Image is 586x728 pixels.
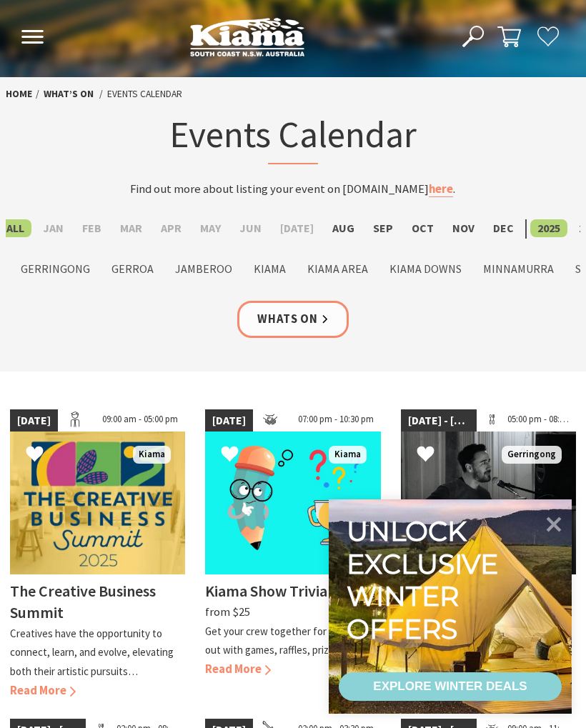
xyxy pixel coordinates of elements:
[502,446,562,464] span: Gerringong
[10,683,76,698] span: Read More
[347,515,505,645] div: Unlock exclusive winter offers
[366,219,400,237] label: Sep
[107,86,182,101] li: Events Calendar
[404,219,441,237] label: Oct
[113,219,149,237] label: Mar
[75,219,109,237] label: Feb
[530,219,567,237] label: 2025
[300,260,375,278] label: Kiama Area
[10,581,156,622] h4: The Creative Business Summit
[445,219,482,237] label: Nov
[401,432,576,574] img: Matt Dundas
[205,409,380,701] a: [DATE] 07:00 pm - 10:30 pm trivia night Kiama Kiama Show Trivia Night ⁠— from $25 Get your crew t...
[273,219,321,237] label: [DATE]
[11,431,58,480] button: Click to Favourite The Creative Business Summit
[232,219,269,237] label: Jun
[10,409,58,432] span: [DATE]
[291,409,381,432] span: 07:00 pm - 10:30 pm
[207,431,253,480] button: Click to Favourite Kiama Show Trivia Night
[190,17,304,56] img: Kiama Logo
[476,260,561,278] label: Minnamurra
[237,301,349,339] a: Whats On
[382,260,469,278] label: Kiama Downs
[95,409,185,432] span: 09:00 am - 05:00 pm
[104,111,483,164] h1: Events Calendar
[10,627,174,678] p: Creatives have the opportunity to connect, learn, and evolve, elevating both their artistic pursu...
[205,409,253,432] span: [DATE]
[401,409,576,701] a: [DATE] - [DATE] 05:00 pm - 08:00 pm Matt Dundas Gerringong [PERSON_NAME] at [GEOGRAPHIC_DATA] Joi...
[133,446,171,464] span: Kiama
[14,260,97,278] label: Gerringong
[44,87,94,101] a: What’s On
[339,672,562,701] a: EXPLORE WINTER DEALS
[373,672,527,701] div: EXPLORE WINTER DEALS
[429,181,453,197] a: here
[10,409,185,701] a: [DATE] 09:00 am - 05:00 pm creative Business Summit Kiama The Creative Business Summit Creatives ...
[10,432,185,574] img: creative Business Summit
[247,260,293,278] label: Kiama
[402,431,449,480] button: Click to Favourite Matt Dundas at Crooked River Estate
[325,219,362,237] label: Aug
[500,409,576,432] span: 05:00 pm - 08:00 pm
[154,219,189,237] label: Apr
[205,624,377,657] p: Get your crew together for a fun night out with games, raffles, prizes and…
[6,87,32,101] a: Home
[401,409,477,432] span: [DATE] - [DATE]
[205,581,368,601] h4: Kiama Show Trivia Night
[205,432,380,574] img: trivia night
[205,585,379,619] span: ⁠— from $25
[36,219,71,237] label: Jan
[168,260,239,278] label: Jamberoo
[104,260,161,278] label: Gerroa
[193,219,228,237] label: May
[104,180,483,199] p: Find out more about listing your event on [DOMAIN_NAME] .
[329,446,367,464] span: Kiama
[486,219,521,237] label: Dec
[205,662,271,677] span: Read More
